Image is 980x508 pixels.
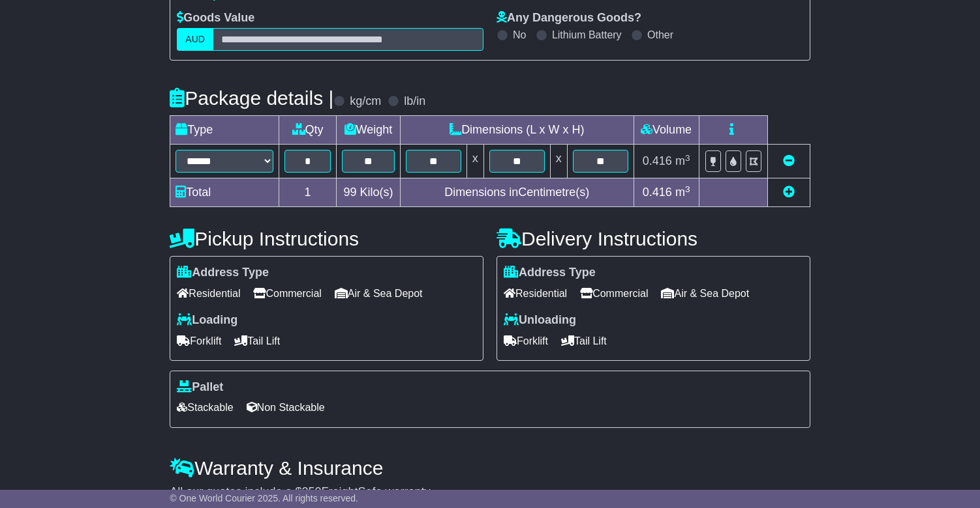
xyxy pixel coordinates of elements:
span: 0.416 [643,186,672,199]
span: 250 [301,485,321,498]
span: m [675,186,690,199]
span: © One World Courier 2025. All rights reserved. [170,493,358,503]
span: Forklift [177,331,221,351]
span: Non Stackable [247,397,325,417]
span: Commercial [580,283,648,303]
label: No [513,29,526,41]
sup: 3 [685,184,690,194]
span: Tail Lift [234,331,280,351]
label: AUD [177,28,213,51]
label: lb/in [404,94,425,109]
td: x [550,145,567,178]
label: Other [647,29,673,41]
span: Air & Sea Depot [661,283,749,303]
span: 99 [343,186,356,199]
a: Remove this item [783,154,795,167]
h4: Package details | [170,87,333,109]
h4: Warranty & Insurance [170,457,810,479]
span: Forklift [504,331,548,351]
label: Address Type [504,266,596,280]
td: 1 [279,178,337,207]
label: Address Type [177,266,269,280]
span: Stackable [177,397,233,417]
label: Goods Value [177,11,254,25]
label: Lithium Battery [552,29,622,41]
sup: 3 [685,153,690,163]
td: Dimensions (L x W x H) [400,116,634,145]
td: Total [170,178,279,207]
span: 0.416 [643,154,672,167]
div: All our quotes include a $ FreightSafe warranty. [170,485,810,500]
label: Unloading [504,313,576,328]
h4: Delivery Instructions [497,228,810,249]
label: Any Dangerous Goods? [497,11,641,25]
label: Pallet [177,380,223,395]
td: Type [170,116,279,145]
span: Commercial [253,283,321,303]
span: Residential [504,283,567,303]
td: Kilo(s) [336,178,400,207]
span: m [675,154,690,167]
a: Add new item [783,186,795,199]
label: kg/cm [350,94,381,109]
label: Loading [177,313,237,328]
td: Qty [279,116,337,145]
td: Weight [336,116,400,145]
td: x [467,145,483,178]
td: Volume [634,116,699,145]
h4: Pickup Instructions [170,228,483,249]
span: Residential [177,283,240,303]
span: Air & Sea Depot [335,283,423,303]
td: Dimensions in Centimetre(s) [400,178,634,207]
span: Tail Lift [561,331,607,351]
